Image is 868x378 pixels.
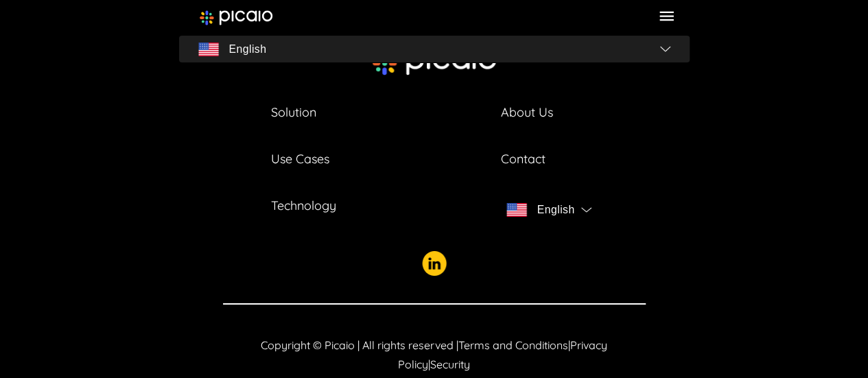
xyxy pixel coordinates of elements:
[568,338,570,352] span: |
[501,196,598,224] button: flagEnglishflag
[229,40,267,59] span: English
[200,10,273,25] img: image
[198,43,219,56] img: flag
[537,200,575,220] span: English
[581,207,591,213] img: flag
[430,357,470,371] a: Security
[428,357,430,371] span: |
[398,338,607,371] a: Privacy Policy
[179,36,690,63] button: flagEnglishflag
[660,46,670,51] img: flag
[373,51,496,75] img: picaio-logo
[501,103,553,122] a: About Us
[271,196,336,215] a: Technology
[422,251,447,276] img: picaio-socal-logo
[271,150,329,169] a: Use Cases
[501,150,546,169] a: Contact
[458,338,568,352] a: Terms and Conditions
[506,203,527,217] img: flag
[261,338,458,352] span: Copyright © Picaio | All rights reserved |
[271,103,316,122] a: Solution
